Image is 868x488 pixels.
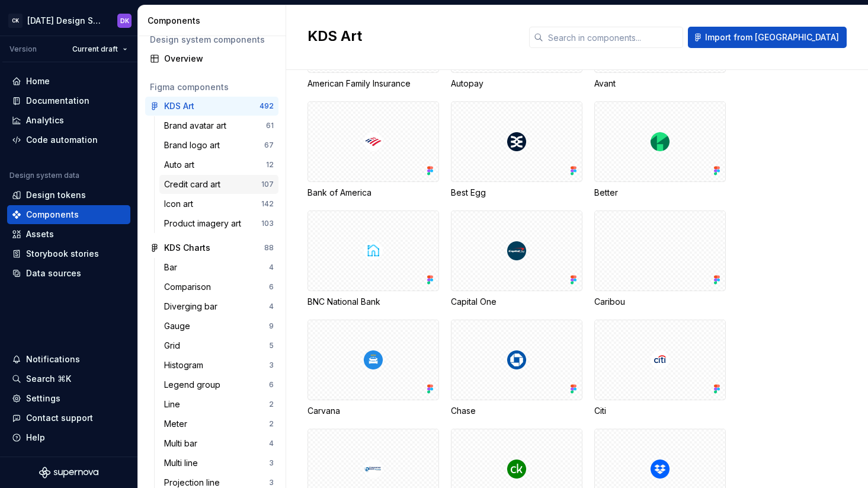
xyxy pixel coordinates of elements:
div: Icon art [164,198,198,210]
div: Notifications [26,353,80,365]
div: Code automation [26,134,98,146]
div: 4 [269,263,274,272]
div: Storybook stories [26,248,99,260]
div: 492 [260,101,274,111]
div: CK [8,14,23,28]
div: Capital One [451,296,582,308]
a: KDS Art492 [145,97,278,116]
div: Grid [164,340,185,352]
button: Current draft [67,41,133,58]
div: Carvana [308,405,439,417]
div: American Family Insurance [308,78,439,90]
div: 3 [269,478,274,487]
a: Design tokens [7,186,130,205]
a: Gauge9 [159,317,278,336]
a: Legend group6 [159,375,278,394]
div: KDS Charts [164,242,210,254]
span: Current draft [72,44,118,54]
div: Legend group [164,379,225,391]
a: Meter2 [159,414,278,433]
div: Settings [26,393,60,404]
a: Credit card art107 [159,175,278,194]
a: Auto art12 [159,155,278,174]
div: KDS Art [164,100,194,112]
button: Import from [GEOGRAPHIC_DATA] [688,27,847,48]
div: Better [594,101,726,199]
div: Data sources [26,267,81,279]
div: Chase [451,405,582,417]
div: Meter [164,418,192,430]
div: Carvana [308,320,439,417]
div: Documentation [26,95,89,107]
div: 6 [269,282,274,292]
div: Version [9,44,37,54]
div: Histogram [164,359,208,371]
div: [DATE] Design System [27,15,103,27]
a: Assets [7,225,130,244]
button: Notifications [7,350,130,369]
a: Analytics [7,111,130,130]
a: Histogram3 [159,356,278,375]
div: 6 [269,380,274,390]
button: Search ⌘K [7,369,130,388]
a: Brand avatar art61 [159,116,278,135]
div: Citi [594,405,726,417]
div: Diverging bar [164,301,222,312]
a: Overview [145,49,278,68]
div: Citi [594,320,726,417]
div: Product imagery art [164,218,246,229]
input: Search in components... [543,27,683,48]
div: Autopay [451,78,582,90]
div: Multi bar [164,438,202,449]
a: Supernova Logo [39,467,98,479]
div: Contact support [26,412,93,424]
div: Line [164,398,185,410]
div: Bar [164,261,182,273]
div: 142 [261,199,274,209]
div: Design system components [150,34,274,46]
div: Design tokens [26,189,86,201]
div: 4 [269,439,274,448]
a: KDS Charts88 [145,238,278,257]
div: BNC National Bank [308,210,439,308]
a: Multi line3 [159,454,278,473]
div: Auto art [164,159,199,171]
div: 3 [269,458,274,468]
div: 107 [261,180,274,189]
div: Multi line [164,457,203,469]
div: 103 [261,219,274,228]
div: Bank of America [308,101,439,199]
a: Documentation [7,91,130,110]
a: Line2 [159,395,278,414]
div: Bank of America [308,187,439,199]
div: Design system data [9,171,79,180]
a: Brand logo art67 [159,136,278,155]
a: Bar4 [159,258,278,277]
span: Import from [GEOGRAPHIC_DATA] [705,31,839,43]
div: Components [148,15,281,27]
a: Diverging bar4 [159,297,278,316]
div: 2 [269,400,274,409]
div: Help [26,432,45,444]
div: Assets [26,228,54,240]
div: Figma components [150,81,274,93]
div: Brand avatar art [164,120,231,132]
a: Comparison6 [159,278,278,296]
div: 88 [264,243,274,253]
a: Components [7,205,130,224]
div: Better [594,187,726,199]
div: Comparison [164,281,216,293]
div: Brand logo art [164,139,225,151]
div: Chase [451,320,582,417]
div: 3 [269,361,274,370]
h2: KDS Art [308,27,515,46]
div: Capital One [451,210,582,308]
a: Code automation [7,130,130,149]
a: Product imagery art103 [159,214,278,233]
button: Contact support [7,409,130,428]
div: 5 [269,341,274,350]
div: 4 [269,302,274,311]
div: Avant [594,78,726,90]
div: 67 [264,141,274,150]
button: Help [7,428,130,447]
